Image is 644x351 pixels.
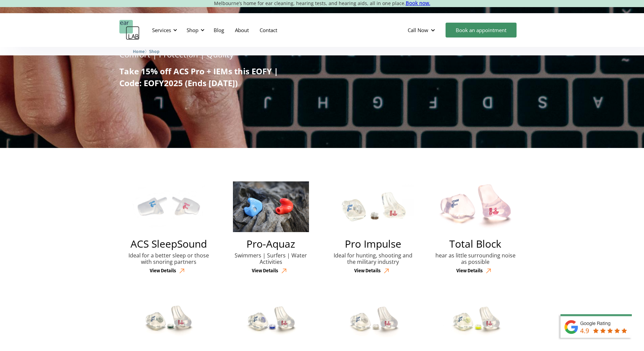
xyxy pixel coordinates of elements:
div: Call Now [408,27,428,33]
a: Blog [208,20,230,40]
img: ACS Pro 17 [336,296,410,346]
a: ACS SleepSoundACS SleepSoundIdeal for a better sleep or those with snoring partnersView Details [119,180,218,277]
img: ACS Pro 20 [438,296,512,346]
li: 〉 [133,48,149,55]
a: Book an appointment [446,23,517,37]
p: Ideal for a better sleep or those with snoring partners [126,252,212,265]
div: View Details [252,268,278,274]
div: View Details [354,268,381,274]
div: View Details [150,268,176,274]
a: Home [133,48,145,54]
p: hear as little surrounding noise as possible [433,252,518,265]
img: Total Block [437,181,514,232]
h2: ACS SleepSound [130,239,207,249]
a: Pro-AquazPro-AquazSwimmers | Surfers | Water ActivitiesView Details [221,180,320,277]
p: Swimmers | Surfers | Water Activities [228,252,314,265]
img: ACS Pro 10 [132,296,206,346]
a: Shop [149,48,160,54]
div: Shop [187,27,198,33]
img: Pro Impulse [333,181,414,232]
img: ACS Pro 15 [234,296,308,346]
h2: Pro Impulse [345,239,401,249]
a: About [230,20,254,40]
p: Ideal for hunting, shooting and the military industry [331,252,416,265]
div: View Details [456,268,483,274]
div: Services [152,27,171,33]
span: Home [133,49,145,54]
strong: Take 15% off ACS Pro + IEMs this EOFY | Code: EOFY2025 (Ends [DATE]) [119,66,278,89]
div: Call Now [402,20,442,40]
a: Total BlockTotal Blockhear as little surrounding noise as possibleView Details [426,180,525,277]
a: home [119,20,140,40]
div: Services [148,20,179,40]
div: Shop [183,20,207,40]
img: Pro-Aquaz [233,181,309,232]
a: Pro ImpulsePro ImpulseIdeal for hunting, shooting and the military industryView Details [324,180,423,277]
h2: Total Block [449,239,501,249]
img: ACS SleepSound [132,181,205,232]
a: Contact [254,20,283,40]
h2: Pro-Aquaz [246,239,295,249]
span: Shop [149,49,160,54]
